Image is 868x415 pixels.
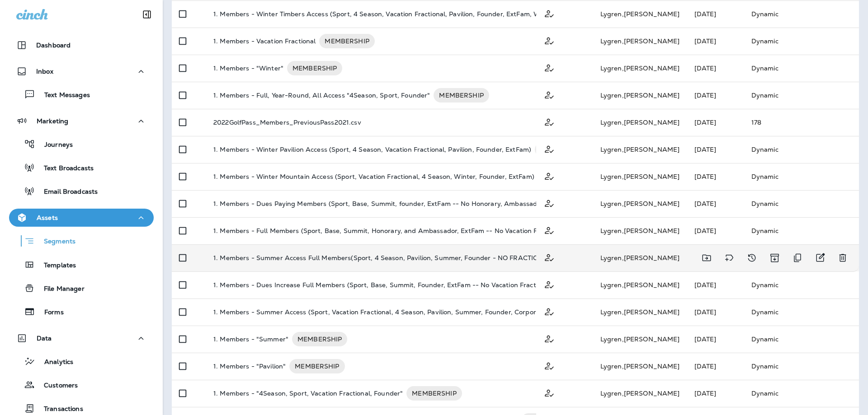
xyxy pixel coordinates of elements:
div: MEMBERSHIP [406,386,462,401]
td: [DATE] [687,326,744,353]
p: Dashboard [36,42,71,49]
td: [DATE] [687,82,744,109]
p: Transactions [35,405,83,414]
span: Customer Only [543,9,555,17]
td: Dynamic [744,298,859,326]
p: 1. Members - "4Season, Sport, Vacation Fractional, Founder" [213,386,403,401]
td: [DATE] [687,190,744,217]
button: Customers [9,375,154,394]
td: [DATE] [687,380,744,407]
p: File Manager [35,285,85,294]
td: Dynamic [744,190,859,217]
td: Lygren , [PERSON_NAME] [593,28,687,55]
span: Customer Only [543,388,555,396]
td: Lygren , [PERSON_NAME] [593,380,687,407]
td: Lygren , [PERSON_NAME] [593,298,687,326]
td: 178 [744,109,859,136]
td: Dynamic [744,217,859,244]
p: Text Messages [35,91,90,100]
td: [DATE] [687,109,744,136]
td: Lygren , [PERSON_NAME] [593,55,687,82]
p: Templates [35,261,76,270]
td: Dynamic [744,271,859,298]
p: 1. Members - Dues Paying Members (Sport, Base, Summit, founder, ExtFam -- No Honorary, Ambassador... [213,196,617,211]
p: 1. Members - Winter Pavilion Access (Sport, 4 Season, Vacation Fractional, Pavilion, Founder, Ext... [213,142,531,157]
p: 2022GolfPass_Members_PreviousPass2021.csv [213,119,361,126]
p: 1. Members - Winter Mountain Access (Sport, Vacation Fractional, 4 Season, Winter, Founder, ExtFam) [213,169,534,184]
button: Delete [834,249,852,267]
button: Move to folder [698,249,716,267]
div: MEMBERSHIP [287,61,342,75]
td: Lygren , [PERSON_NAME] [593,82,687,109]
span: Customer Only [543,280,555,288]
td: Dynamic [744,380,859,407]
button: Add tags [720,249,738,267]
p: 1. Members - Vacation Fractional [213,34,316,48]
td: Dynamic [744,82,859,109]
div: MEMBERSHIP [434,88,489,103]
span: Customer Only [543,145,555,153]
td: [DATE] [687,136,744,163]
button: Templates [9,255,154,274]
td: Lygren , [PERSON_NAME] [593,109,687,136]
span: Customer Only [543,172,555,180]
div: MEMBERSHIP [535,142,590,157]
span: MEMBERSHIP [319,37,374,46]
div: MEMBERSHIP [292,332,347,346]
span: Customer Only [543,253,555,261]
td: Lygren , [PERSON_NAME] [593,163,687,190]
span: Customer Only [543,63,555,71]
td: [DATE] [687,0,744,28]
p: Data [37,335,52,342]
td: Dynamic [744,163,859,190]
td: Dynamic [744,326,859,353]
span: MEMBERSHIP [535,145,590,154]
p: 1. Members - Dues Increase Full Members (Sport, Base, Summit, Founder, ExtFam -- No Vacation Frac... [213,278,629,292]
p: Text Broadcasts [35,164,94,173]
button: Collapse Sidebar [134,5,160,23]
td: Dynamic [744,0,859,28]
p: 1. Members - "Summer" [213,332,288,346]
div: MEMBERSHIP [319,34,374,48]
p: 1. Members - Summer Access (Sport, Vacation Fractional, 4 Season, Pavilion, Summer, Founder, Corp... [213,305,548,319]
td: Dynamic [744,28,859,55]
td: [DATE] [687,55,744,82]
td: [DATE] [687,163,744,190]
p: Journeys [35,141,73,149]
td: Dynamic [744,353,859,380]
p: Marketing [37,117,68,125]
p: Forms [35,308,64,317]
button: Edit [811,249,829,267]
span: MEMBERSHIP [287,64,342,73]
button: Forms [9,302,154,321]
td: Lygren , [PERSON_NAME] [593,271,687,298]
button: Data [9,329,154,347]
p: Inbox [36,68,53,75]
p: Customers [35,382,78,390]
p: 1. Members - "Pavilion" [213,359,286,373]
td: [DATE] [687,28,744,55]
span: Customer Only [543,307,555,315]
button: Journeys [9,135,154,154]
button: Marketing [9,112,154,130]
p: 1. Members - "Winter" [213,61,283,75]
p: Analytics [35,358,73,367]
button: Segments [9,231,154,251]
button: File Manager [9,279,154,298]
button: Text Messages [9,85,154,104]
p: Segments [35,238,75,247]
p: 1. Members - Summer Access Full Members(Sport, 4 Season, Pavilion, Summer, Founder - NO FRACTIONALS) [213,251,558,265]
button: Text Broadcasts [9,158,154,177]
p: Email Broadcasts [35,188,98,196]
span: Customer Only [543,226,555,234]
button: Analytics [9,352,154,371]
button: Email Broadcasts [9,182,154,201]
td: Lygren , [PERSON_NAME] [593,326,687,353]
span: MEMBERSHIP [289,362,344,371]
td: [DATE] [687,353,744,380]
button: View Changelog [743,249,761,267]
p: 1. Members - Full, Year-Round, All Access "4Season, Sport, Founder" [213,88,430,103]
p: 1. Members - Full Members (Sport, Base, Summit, Honorary, and Ambassador, ExtFam -- No Vacation F... [213,224,567,238]
div: MEMBERSHIP [289,359,344,373]
p: 1. Members - Winter Timbers Access (Sport, 4 Season, Vacation Fractional, Pavilion, Founder, ExtF... [213,7,617,21]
